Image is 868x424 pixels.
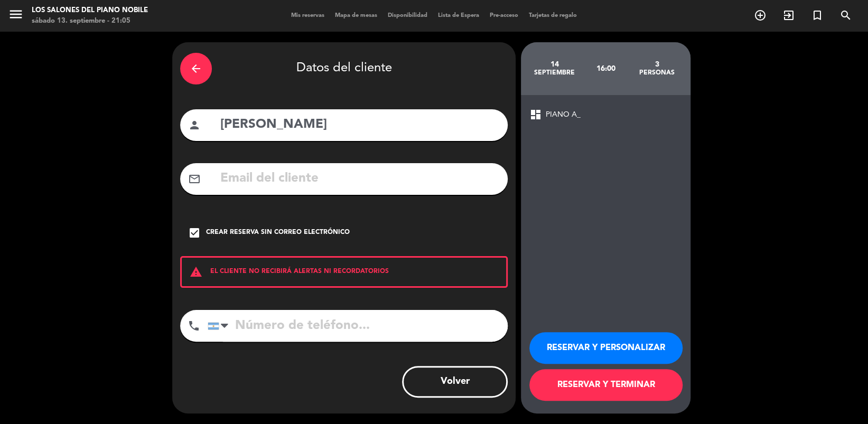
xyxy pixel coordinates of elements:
button: Volver [402,366,508,398]
div: 16:00 [580,50,631,87]
input: Email del cliente [219,168,500,190]
i: exit_to_app [782,9,795,22]
div: sábado 13. septiembre - 21:05 [32,16,148,26]
input: Nombre del cliente [219,114,500,136]
i: mail_outline [188,173,201,185]
span: dashboard [529,108,542,121]
span: Disponibilidad [382,13,433,18]
div: Crear reserva sin correo electrónico [206,228,350,238]
div: 14 [529,60,580,69]
div: Argentina: +54 [208,310,232,341]
i: arrow_back [190,62,202,75]
i: add_circle_outline [754,9,767,22]
span: Tarjetas de regalo [524,13,582,18]
button: menu [8,6,24,26]
i: search [839,9,852,22]
input: Número de teléfono... [208,310,508,342]
span: PIANO A_ [546,109,581,121]
div: 3 [631,60,683,69]
div: Datos del cliente [180,50,508,87]
div: personas [631,69,683,77]
i: check_box [188,227,201,239]
div: Los Salones del Piano Nobile [32,5,148,16]
span: Lista de Espera [433,13,484,18]
i: turned_in_not [811,9,824,22]
span: Pre-acceso [484,13,524,18]
button: RESERVAR Y TERMINAR [529,369,683,401]
div: EL CLIENTE NO RECIBIRÁ ALERTAS NI RECORDATORIOS [180,256,508,288]
i: phone [188,319,200,332]
i: person [188,119,201,131]
button: RESERVAR Y PERSONALIZAR [529,332,683,364]
i: warning [182,266,210,278]
span: Mis reservas [286,13,330,18]
i: menu [8,6,24,22]
span: Mapa de mesas [330,13,382,18]
div: septiembre [529,69,580,77]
